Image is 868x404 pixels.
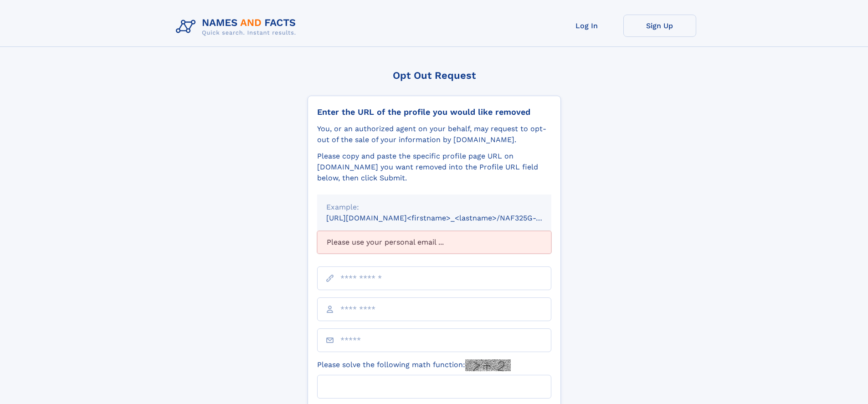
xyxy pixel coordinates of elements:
div: You, or an authorized agent on your behalf, may request to opt-out of the sale of your informatio... [317,123,551,145]
div: Please use your personal email ... [317,231,551,254]
div: Please copy and paste the specific profile page URL on [DOMAIN_NAME] you want removed into the Pr... [317,151,551,184]
div: Example: [326,202,542,213]
div: Enter the URL of the profile you would like removed [317,107,551,117]
div: Opt Out Request [308,70,561,81]
a: Sign Up [623,15,696,37]
label: Please solve the following math function: [317,359,511,371]
small: [URL][DOMAIN_NAME]<firstname>_<lastname>/NAF325G-xxxxxxxx [326,214,569,222]
img: Logo Names and Facts [172,15,303,39]
a: Log In [550,15,623,37]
